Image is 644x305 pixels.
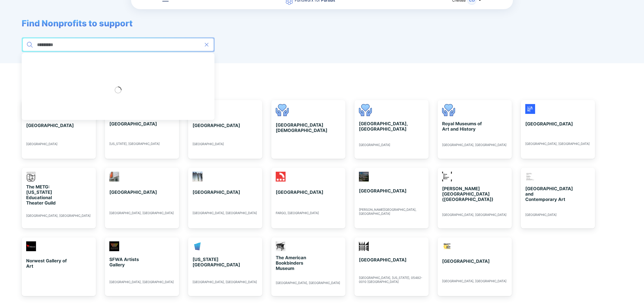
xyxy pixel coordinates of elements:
[109,280,174,284] div: [GEOGRAPHIC_DATA], [GEOGRAPHIC_DATA]
[193,123,233,128] div: [GEOGRAPHIC_DATA]
[193,142,224,146] div: [GEOGRAPHIC_DATA]
[359,276,424,284] div: [GEOGRAPHIC_DATA], [US_STATE], 05482-0010 [GEOGRAPHIC_DATA]
[193,280,257,284] div: [GEOGRAPHIC_DATA], [GEOGRAPHIC_DATA]
[193,257,233,267] div: [US_STATE][GEOGRAPHIC_DATA]
[359,208,424,216] div: [PERSON_NAME][GEOGRAPHIC_DATA], [GEOGRAPHIC_DATA]
[442,279,506,283] div: [GEOGRAPHIC_DATA], [GEOGRAPHIC_DATA]
[442,213,506,217] div: [GEOGRAPHIC_DATA], [GEOGRAPHIC_DATA]
[359,257,400,263] div: [GEOGRAPHIC_DATA]
[109,121,150,127] div: [GEOGRAPHIC_DATA]
[525,121,566,127] div: [GEOGRAPHIC_DATA]
[109,257,150,267] div: SFWA Artists Gallery
[26,123,67,128] div: [GEOGRAPHIC_DATA]
[442,143,506,147] div: [GEOGRAPHIC_DATA], [GEOGRAPHIC_DATA]
[276,190,317,195] div: [GEOGRAPHIC_DATA]
[525,213,557,217] div: [GEOGRAPHIC_DATA]
[26,258,67,269] div: Norwest Gallery of Art
[26,214,91,218] div: [GEOGRAPHIC_DATA], [GEOGRAPHIC_DATA]
[109,142,160,146] div: [US_STATE], [GEOGRAPHIC_DATA]
[442,121,483,132] div: Royal Museums of Art and History
[276,255,317,271] div: The American Bookbinders Museum
[26,142,57,146] div: [GEOGRAPHIC_DATA]
[359,143,390,147] div: [GEOGRAPHIC_DATA]
[442,186,483,202] div: [PERSON_NAME][GEOGRAPHIC_DATA] ([GEOGRAPHIC_DATA])
[276,211,319,215] div: FARGO, [GEOGRAPHIC_DATA]
[193,190,233,195] div: [GEOGRAPHIC_DATA]
[26,184,67,206] div: The METG: [US_STATE] Educational Theater Guild
[276,122,317,133] div: [GEOGRAPHIC_DATA][DEMOGRAPHIC_DATA]
[442,259,483,264] div: [GEOGRAPHIC_DATA]
[109,211,174,215] div: [GEOGRAPHIC_DATA], [GEOGRAPHIC_DATA]
[193,211,257,215] div: [GEOGRAPHIC_DATA], [GEOGRAPHIC_DATA]
[109,190,150,195] div: [GEOGRAPHIC_DATA]
[22,18,133,28] span: Find Nonprofits to support
[525,142,590,146] div: [GEOGRAPHIC_DATA], [GEOGRAPHIC_DATA]
[359,188,400,194] div: [GEOGRAPHIC_DATA]
[525,186,566,202] div: [GEOGRAPHIC_DATA] and Contemporary Art
[276,281,340,285] div: [GEOGRAPHIC_DATA], [GEOGRAPHIC_DATA]
[359,121,400,132] div: [GEOGRAPHIC_DATA], [GEOGRAPHIC_DATA]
